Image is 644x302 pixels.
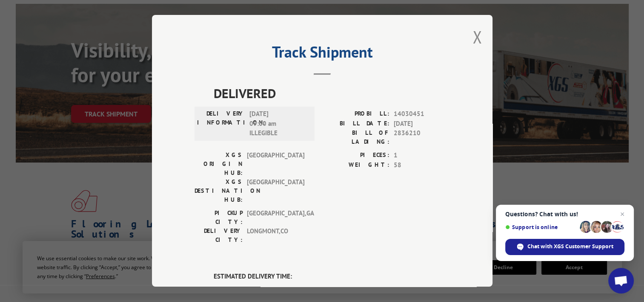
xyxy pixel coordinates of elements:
[322,151,389,160] label: PIECES:
[505,239,624,255] span: Chat with XGS Customer Support
[195,46,450,62] h2: Track Shipment
[195,151,243,177] label: XGS ORIGIN HUB:
[505,224,577,230] span: Support is online
[322,128,389,146] label: BILL OF LADING:
[247,209,304,226] span: [GEOGRAPHIC_DATA] , GA
[322,160,389,170] label: WEIGHT:
[195,209,243,226] label: PICKUP CITY:
[608,268,634,293] a: Open chat
[214,84,450,103] span: DELIVERED
[195,226,243,244] label: DELIVERY CITY:
[527,243,613,250] span: Chat with XGS Customer Support
[394,151,450,160] span: 1
[247,177,304,204] span: [GEOGRAPHIC_DATA]
[249,109,307,138] span: [DATE] 09:00 am ILLEGIBLE
[197,109,245,138] label: DELIVERY INFORMATION:
[195,177,243,204] label: XGS DESTINATION HUB:
[322,119,389,129] label: BILL DATE:
[505,211,624,218] span: Questions? Chat with us!
[322,109,389,119] label: PROBILL:
[214,272,450,282] label: ESTIMATED DELIVERY TIME:
[394,128,450,146] span: 2836210
[247,151,304,177] span: [GEOGRAPHIC_DATA]
[247,226,304,244] span: LONGMONT , CO
[472,26,482,48] button: Close modal
[394,160,450,170] span: 58
[394,119,450,129] span: [DATE]
[214,282,450,301] span: [DATE]
[394,109,450,119] span: 14030451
